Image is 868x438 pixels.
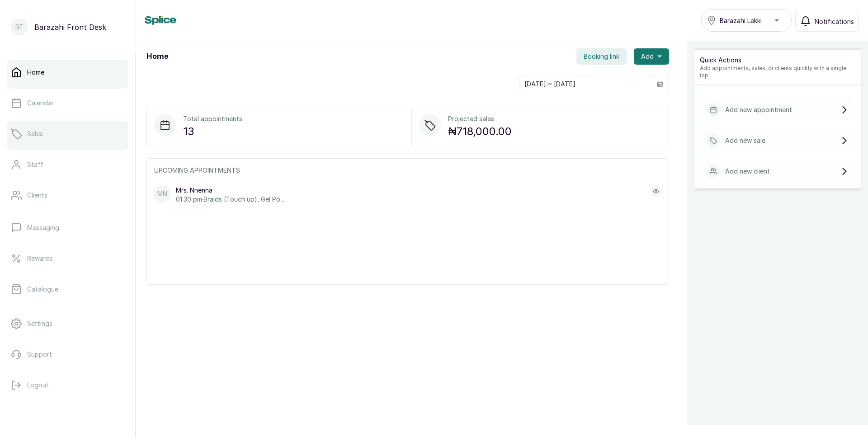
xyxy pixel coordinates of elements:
[7,342,128,367] a: Support
[701,9,792,32] button: Barazahi Lekki
[27,99,54,108] p: Calendar
[176,195,284,204] p: 01:30 pm · Braids (Touch up), Gel Po...
[15,23,23,32] p: BF
[657,81,663,87] svg: calendar
[27,129,43,138] p: Sales
[7,311,128,336] a: Settings
[725,167,770,176] p: Add new client
[448,123,512,140] p: ₦718,000.00
[27,319,52,328] p: Settings
[725,136,765,145] p: Add new sale
[576,48,627,65] button: Booking link
[448,114,512,123] p: Projected sales
[815,17,854,26] span: Notifications
[634,48,669,65] button: Add
[7,183,128,208] a: Clients
[725,105,792,114] p: Add new appointment
[700,56,855,65] p: Quick Actions
[157,189,167,198] p: MN
[27,254,53,263] p: Rewards
[27,223,59,232] p: Messaging
[7,90,128,116] a: Calendar
[7,246,128,271] a: Rewards
[641,52,654,61] span: Add
[27,381,49,390] p: Logout
[154,166,661,175] p: UPCOMING APPOINTMENTS
[27,68,44,77] p: Home
[27,191,47,200] p: Clients
[795,11,859,32] button: Notifications
[34,22,106,33] p: Barazahi Front Desk
[27,350,52,359] p: Support
[183,123,242,140] p: 13
[7,152,128,177] a: Staff
[519,76,651,92] input: Select date
[183,114,242,123] p: Total appointments
[176,186,284,195] p: Mrs. Nnenna
[584,52,619,61] span: Booking link
[7,121,128,146] a: Sales
[7,215,128,240] a: Messaging
[27,285,58,294] p: Catalogue
[7,372,128,398] button: Logout
[720,16,762,25] span: Barazahi Lekki
[146,51,168,62] h1: Home
[27,160,43,169] p: Staff
[7,277,128,302] a: Catalogue
[700,65,855,79] p: Add appointments, sales, or clients quickly with a single tap.
[7,60,128,85] a: Home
